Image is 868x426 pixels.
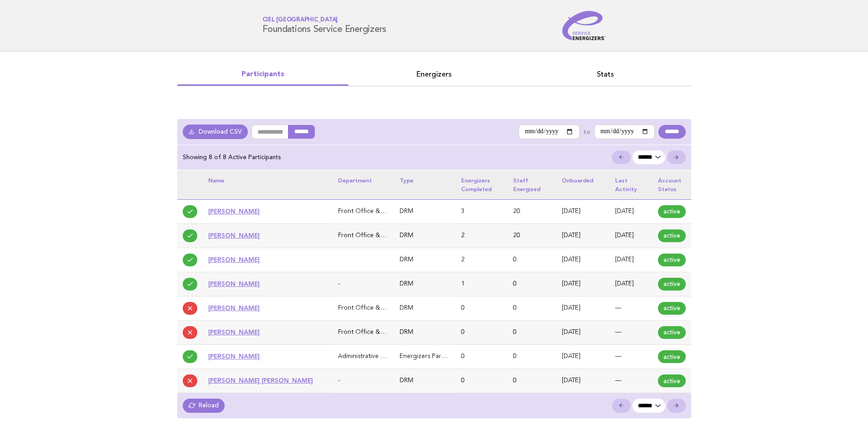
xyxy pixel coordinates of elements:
a: Energizers [349,68,520,81]
span: Front Office & Guest Services [338,208,425,214]
td: 1 [456,272,508,296]
td: [DATE] [556,321,610,345]
span: DRM [400,329,413,335]
span: active [658,254,686,266]
td: 20 [508,199,556,223]
span: active [658,205,686,218]
span: active [658,302,686,315]
a: [PERSON_NAME] [208,256,260,263]
td: 0 [508,248,556,272]
a: Participants [177,68,349,81]
td: [DATE] [556,199,610,223]
span: DRM [400,305,413,311]
td: [DATE] [556,369,610,393]
td: — [610,369,652,393]
td: [DATE] [556,272,610,296]
td: [DATE] [610,272,652,296]
td: [DATE] [556,296,610,321]
a: [PERSON_NAME] [208,353,260,360]
td: 0 [508,345,556,369]
td: — [610,345,652,369]
span: DRM [400,208,413,214]
th: Last activity [610,170,652,199]
span: Ciel [GEOGRAPHIC_DATA] [262,17,387,23]
span: active [658,326,686,339]
td: 2 [456,248,508,272]
a: Download CSV [183,125,248,139]
img: Service Energizers [562,11,606,40]
th: Onboarded [556,170,610,199]
th: Energizers completed [456,170,508,199]
span: Front Office & Guest Services [338,233,425,239]
th: Department [333,170,394,199]
td: 0 [508,272,556,296]
span: DRM [400,378,413,384]
th: Account status [652,170,691,199]
span: Front Office & Guest Services [338,329,425,335]
a: [PERSON_NAME] [208,232,260,239]
a: [PERSON_NAME] [208,280,260,287]
a: [PERSON_NAME] [208,304,260,312]
td: [DATE] [556,223,610,248]
td: 0 [456,321,508,345]
a: Reload [183,399,225,412]
td: 0 [508,296,556,321]
th: Staff energized [508,170,556,199]
td: 0 [508,321,556,345]
span: - [338,378,340,384]
td: 3 [456,199,508,223]
span: DRM [400,233,413,239]
td: 0 [456,296,508,321]
td: 0 [456,345,508,369]
span: Energizers Participant [400,353,462,359]
a: [PERSON_NAME] [PERSON_NAME] [208,377,313,384]
span: active [658,229,686,242]
h1: Foundations Service Energizers [262,17,387,34]
span: Administrative & General (Executive Office, HR, IT, Finance) [338,353,507,359]
td: [DATE] [610,199,652,223]
td: [DATE] [556,248,610,272]
td: 2 [456,223,508,248]
p: Showing 8 of 8 Active Participants [183,153,281,161]
span: Front Office & Guest Services [338,305,425,311]
td: — [610,296,652,321]
th: Name [203,170,333,199]
td: [DATE] [610,248,652,272]
td: 0 [508,369,556,393]
a: Stats [520,68,691,81]
a: [PERSON_NAME] [208,328,260,336]
span: DRM [400,257,413,263]
td: [DATE] [556,345,610,369]
span: DRM [400,281,413,287]
td: 20 [508,223,556,248]
td: — [610,321,652,345]
th: Type [394,170,456,199]
a: [PERSON_NAME] [208,208,260,215]
td: 0 [456,369,508,393]
span: active [658,350,686,363]
span: active [658,278,686,291]
span: - [338,281,340,287]
label: to [583,128,591,136]
td: [DATE] [610,223,652,248]
span: active [658,374,686,387]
